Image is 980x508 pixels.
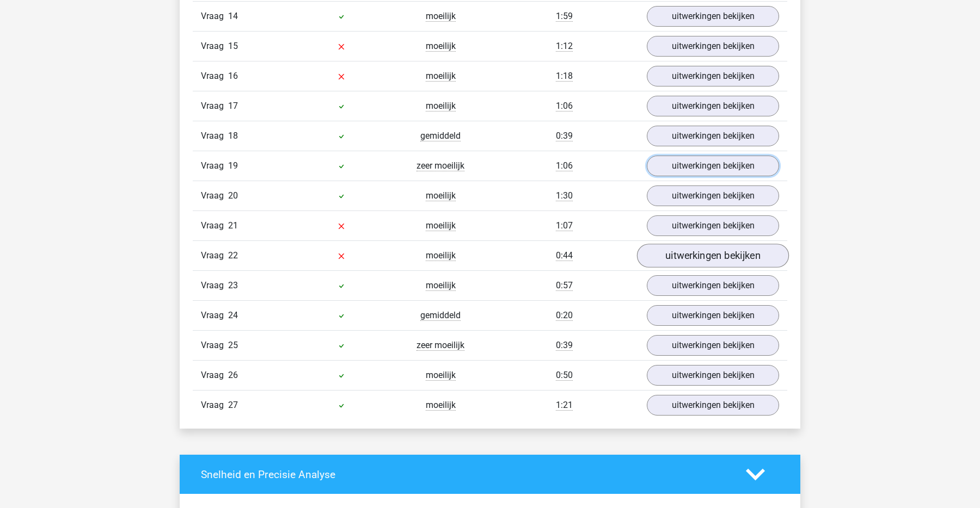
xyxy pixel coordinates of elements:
[426,220,456,231] span: moeilijk
[201,369,228,382] span: Vraag
[556,280,573,291] span: 0:57
[201,70,228,83] span: Vraag
[556,41,573,52] span: 1:12
[201,399,228,412] span: Vraag
[647,365,779,386] a: uitwerkingen bekijken
[647,36,779,57] a: uitwerkingen bekijken
[201,189,228,202] span: Vraag
[647,305,779,326] a: uitwerkingen bekijken
[201,339,228,352] span: Vraag
[416,160,464,171] span: zeer moeilijk
[228,280,238,290] span: 23
[201,309,228,322] span: Vraag
[556,71,573,82] span: 1:18
[647,156,779,176] a: uitwerkingen bekijken
[201,10,228,23] span: Vraag
[426,250,456,261] span: moeilijk
[556,160,573,171] span: 1:06
[228,340,238,350] span: 25
[228,160,238,171] span: 19
[556,340,573,351] span: 0:39
[556,101,573,111] span: 1:06
[647,96,779,116] a: uitwerkingen bekijken
[228,41,238,51] span: 15
[201,159,228,172] span: Vraag
[647,215,779,236] a: uitwerkingen bekijken
[556,11,573,22] span: 1:59
[426,11,456,22] span: moeilijk
[228,400,238,410] span: 27
[201,468,730,481] h4: Snelheid en Precisie Analyse
[228,71,238,81] span: 16
[201,279,228,292] span: Vraag
[426,71,456,82] span: moeilijk
[556,370,573,381] span: 0:50
[647,335,779,356] a: uitwerkingen bekijken
[420,131,461,141] span: gemiddeld
[228,131,238,141] span: 18
[416,340,464,351] span: zeer moeilijk
[637,244,789,268] a: uitwerkingen bekijken
[426,41,456,52] span: moeilijk
[228,370,238,380] span: 26
[426,101,456,111] span: moeilijk
[228,220,238,231] span: 21
[201,249,228,262] span: Vraag
[228,101,238,111] span: 17
[228,250,238,261] span: 22
[647,6,779,27] a: uitwerkingen bekijken
[647,275,779,296] a: uitwerkingen bekijken
[426,190,456,201] span: moeilijk
[201,100,228,113] span: Vraag
[426,370,456,381] span: moeilijk
[556,250,573,261] span: 0:44
[426,280,456,291] span: moeilijk
[556,400,573,411] span: 1:21
[426,400,456,411] span: moeilijk
[556,190,573,201] span: 1:30
[228,190,238,201] span: 20
[556,310,573,321] span: 0:20
[420,310,461,321] span: gemiddeld
[201,129,228,143] span: Vraag
[556,131,573,141] span: 0:39
[556,220,573,231] span: 1:07
[228,11,238,21] span: 14
[647,126,779,146] a: uitwerkingen bekijken
[201,40,228,53] span: Vraag
[647,185,779,206] a: uitwerkingen bekijken
[228,310,238,320] span: 24
[647,395,779,416] a: uitwerkingen bekijken
[647,66,779,86] a: uitwerkingen bekijken
[201,219,228,232] span: Vraag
